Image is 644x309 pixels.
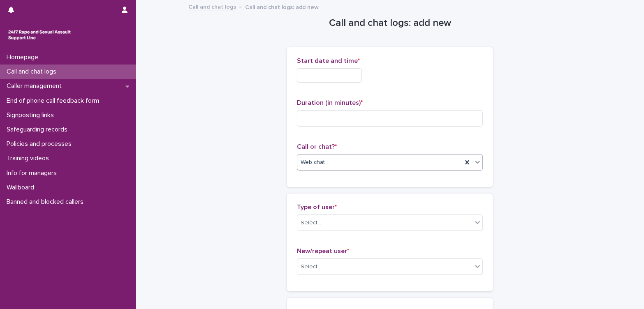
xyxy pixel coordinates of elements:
[188,2,236,11] a: Call and chat logs
[297,58,360,64] span: Start date and time
[3,82,68,90] p: Caller management
[297,99,363,106] span: Duration (in minutes)
[3,140,78,148] p: Policies and processes
[3,126,74,134] p: Safeguarding records
[245,2,319,11] p: Call and chat logs: add new
[297,248,349,254] span: New/repeat user
[301,263,321,271] div: Select...
[297,143,337,150] span: Call or chat?
[287,17,493,29] h1: Call and chat logs: add new
[3,68,63,76] p: Call and chat logs
[3,169,63,177] p: Info for managers
[3,53,45,61] p: Homepage
[297,204,337,210] span: Type of user
[301,219,321,227] div: Select...
[3,97,106,105] p: End of phone call feedback form
[3,184,41,191] p: Wallboard
[7,27,72,43] img: rhQMoQhaT3yELyF149Cw
[301,158,325,167] span: Web chat
[3,154,56,162] p: Training videos
[3,111,60,119] p: Signposting links
[3,198,90,206] p: Banned and blocked callers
